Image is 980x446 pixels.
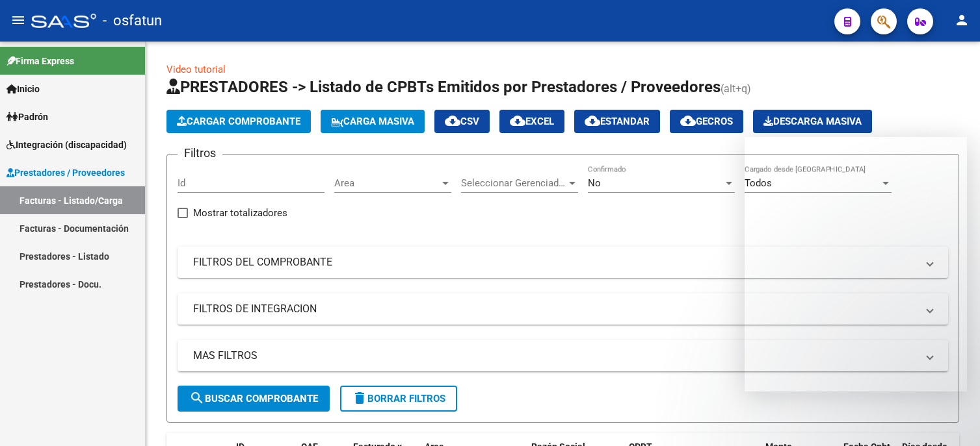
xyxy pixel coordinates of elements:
[510,113,525,129] mat-icon: cloud_download
[103,6,162,35] span: - osfatun
[178,144,222,162] h3: Filtros
[177,116,300,127] span: Cargar Comprobante
[461,177,566,189] span: Seleccionar Gerenciador
[166,64,226,75] a: Video tutorial
[7,54,74,68] span: Firma Express
[178,247,948,278] mat-expansion-panel-header: FILTROS DEL COMPROBANTE
[434,110,490,133] button: CSV
[588,177,601,189] span: No
[585,116,650,127] span: Estandar
[10,12,26,28] mat-icon: menu
[7,110,48,124] span: Padrón
[721,82,751,95] span: (alt+q)
[189,390,205,406] mat-icon: search
[680,116,733,127] span: Gecros
[331,116,414,127] span: Carga Masiva
[166,110,311,133] button: Cargar Comprobante
[954,12,970,28] mat-icon: person
[7,138,127,152] span: Integración (discapacidad)
[680,113,696,129] mat-icon: cloud_download
[193,349,917,363] mat-panel-title: MAS FILTROS
[193,205,287,221] span: Mostrar totalizadores
[445,116,479,127] span: CSV
[340,386,457,412] button: Borrar Filtros
[334,177,440,189] span: Area
[352,393,445,404] span: Borrar Filtros
[193,255,917,269] mat-panel-title: FILTROS DEL COMPROBANTE
[193,302,917,316] mat-panel-title: FILTROS DE INTEGRACION
[745,137,967,391] iframe: Intercom live chat mensaje
[7,166,125,180] span: Prestadores / Proveedores
[7,82,40,96] span: Inicio
[321,110,425,133] button: Carga Masiva
[178,386,330,412] button: Buscar Comprobante
[753,110,872,133] button: Descarga Masiva
[936,402,967,433] iframe: Intercom live chat
[763,116,862,127] span: Descarga Masiva
[670,110,743,133] button: Gecros
[574,110,660,133] button: Estandar
[510,116,554,127] span: EXCEL
[499,110,564,133] button: EXCEL
[178,293,948,325] mat-expansion-panel-header: FILTROS DE INTEGRACION
[753,110,872,133] app-download-masive: Descarga masiva de comprobantes (adjuntos)
[445,113,460,129] mat-icon: cloud_download
[166,78,721,96] span: PRESTADORES -> Listado de CPBTs Emitidos por Prestadores / Proveedores
[189,393,318,404] span: Buscar Comprobante
[178,340,948,371] mat-expansion-panel-header: MAS FILTROS
[352,390,367,406] mat-icon: delete
[585,113,600,129] mat-icon: cloud_download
